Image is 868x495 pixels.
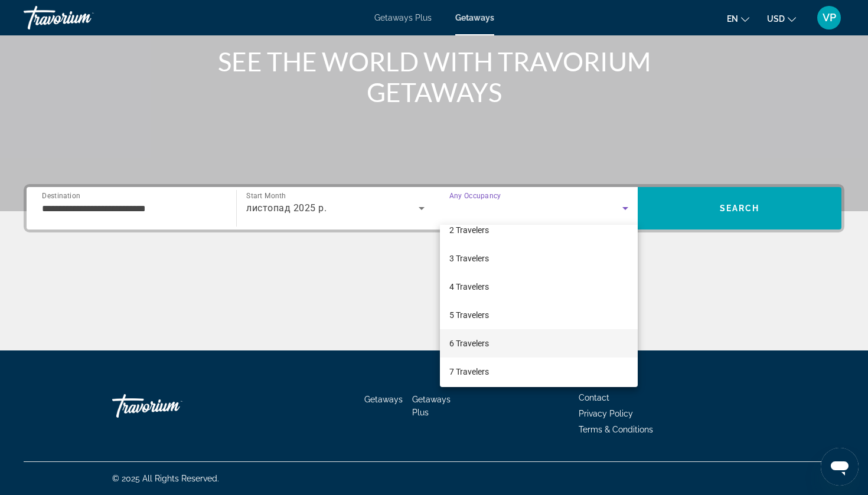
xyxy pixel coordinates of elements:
span: 5 Travelers [449,308,489,322]
span: 4 Travelers [449,280,489,294]
span: 3 Travelers [449,251,489,265]
span: 7 Travelers [449,365,489,379]
span: 2 Travelers [449,223,489,237]
iframe: Кнопка для запуску вікна повідомлень [821,448,859,486]
span: 6 Travelers [449,336,489,350]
